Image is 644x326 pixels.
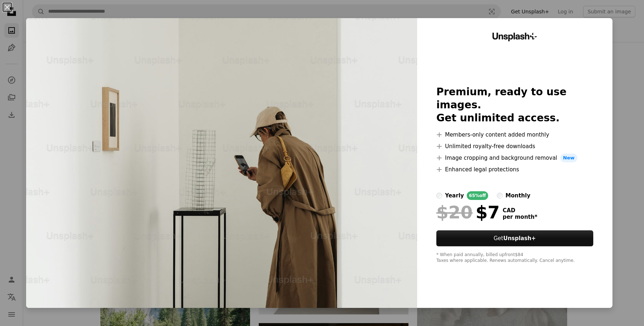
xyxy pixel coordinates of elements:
[436,203,500,222] div: $7
[436,230,593,246] button: GetUnsplash+
[436,85,593,125] h2: Premium, ready to use images. Get unlimited access.
[436,142,593,151] li: Unlimited royalty-free downloads
[467,191,488,200] div: 65% off
[503,207,537,214] span: CAD
[436,203,473,222] span: $20
[503,214,537,220] span: per month *
[436,154,593,162] li: Image cropping and background removal
[436,193,442,198] input: yearly65%off
[560,154,578,162] span: New
[503,235,536,242] strong: Unsplash+
[436,130,593,139] li: Members-only content added monthly
[445,191,464,200] div: yearly
[436,165,593,174] li: Enhanced legal protections
[497,193,503,198] input: monthly
[506,191,531,200] div: monthly
[436,252,593,264] div: * When paid annually, billed upfront $84 Taxes where applicable. Renews automatically. Cancel any...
